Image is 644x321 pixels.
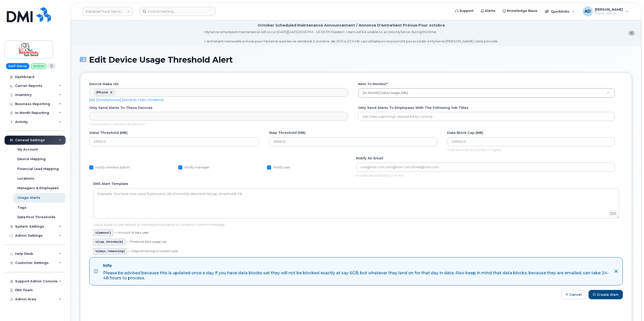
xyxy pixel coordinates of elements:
[89,122,348,127] span: Leave blank to send to all devices
[204,30,498,44] div: MyServe scheduled maintenance will occur [DATE][DATE] 8:00 PM - 10:00 PM Eastern. Users will be u...
[589,290,623,299] button: Create Alert
[561,290,586,299] a: Cancel
[80,55,632,64] h1: Edit Device Usage Threshold Alert
[93,222,619,227] p: Leave blank to use default or use keywords below to construct custom message
[358,105,469,110] label: Only send alerts to employees with the following Job Titles
[358,82,388,86] label: Item to monitor
[89,130,128,135] label: Initial Threshold (MB)
[447,147,615,152] span: must be 6GB (6144MB) or higher
[363,91,408,95] span: [In Month] Data Usage (Mb)
[628,31,635,36] button: close notification
[609,210,617,217] div: 320
[267,164,290,170] label: Notify user
[93,181,128,186] label: SMS alert template
[128,249,178,253] small: — Days remaining to current cycle
[89,105,153,110] label: Only send alerts to these Devices
[258,23,445,28] div: October Scheduled Maintenance Announcement / Annonce D'entretient Prévue Pour octobre
[89,82,119,86] label: Device make ids
[126,240,167,243] small: — Threshold data usage cap
[114,231,149,234] small: — Amount of data used
[386,82,388,86] abbr: required
[269,130,306,135] label: Step Threshold (MB)
[93,230,113,236] code: %{amount}
[96,98,121,102] a: [Smartphones]
[178,164,210,170] label: Notify manager
[358,88,614,97] a: [In Month] Data Usage (Mb)
[358,112,615,121] input: Job titles substrings separated by comma
[356,156,383,161] label: Notify an email
[267,165,271,169] input: Notify user
[103,270,610,281] div: Please be advised because this is updated once a day, if you have data blocks set they will not b...
[356,173,615,178] span: E-mails separated by comma
[93,239,125,245] code: %{cap_threshold}
[447,130,483,135] label: Data Block Cap (MB)
[89,164,130,170] label: Notify wireless admin
[103,263,610,268] h4: Info
[93,248,127,255] code: %{days_remaining}
[122,98,163,102] a: [Aircards, Hubs, Modems]
[178,165,182,169] input: Notify manager
[89,165,93,169] input: Notify wireless admin
[96,90,108,94] span: iPhone
[89,98,95,102] a: [All]
[356,163,615,172] input: one@site.com,two@site.com,three@site.com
